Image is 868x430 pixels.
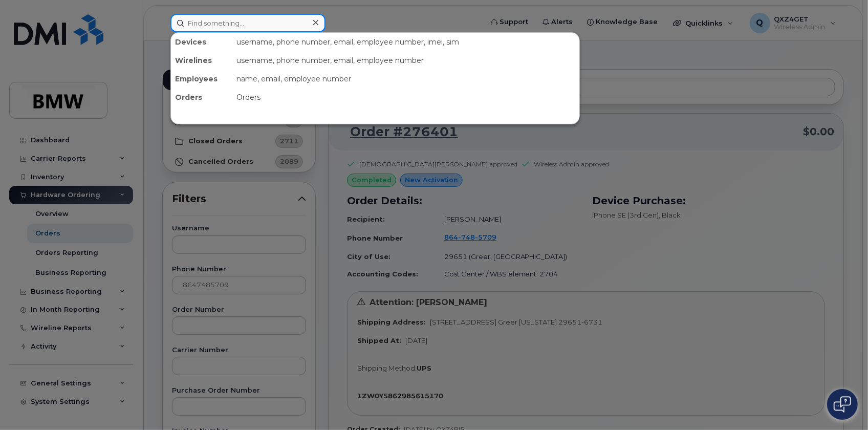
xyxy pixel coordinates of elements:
[232,88,579,106] div: Orders
[232,33,579,51] div: username, phone number, email, employee number, imei, sim
[171,51,232,70] div: Wirelines
[232,70,579,88] div: name, email, employee number
[834,396,851,413] img: Open chat
[171,70,232,88] div: Employees
[170,14,325,32] input: Find something...
[171,33,232,51] div: Devices
[171,88,232,106] div: Orders
[232,51,579,70] div: username, phone number, email, employee number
